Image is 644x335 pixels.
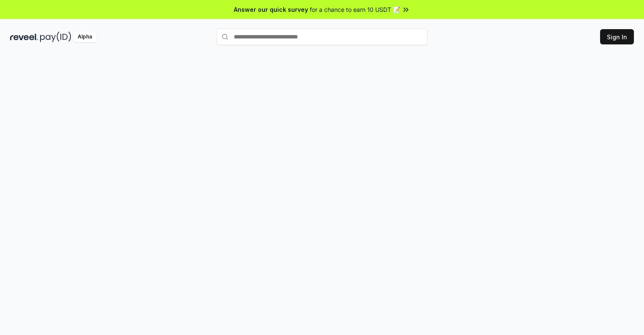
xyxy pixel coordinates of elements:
[73,32,97,42] div: Alpha
[600,29,634,44] button: Sign In
[40,32,71,42] img: pay_id
[10,32,38,42] img: reveel_dark
[234,5,308,14] span: Answer our quick survey
[310,5,400,14] span: for a chance to earn 10 USDT 📝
